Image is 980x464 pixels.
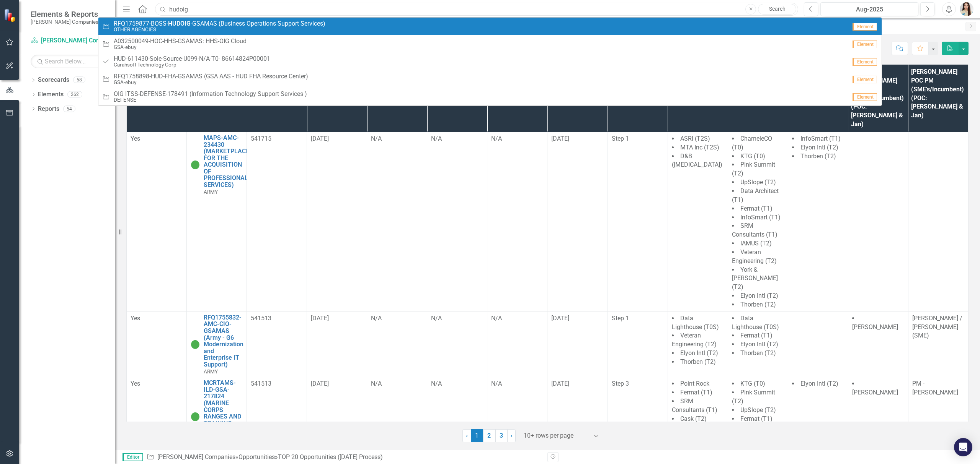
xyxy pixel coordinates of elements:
[367,377,427,456] td: Double-Click to Edit
[191,160,200,169] img: Active
[960,2,973,16] img: Janieva Castro
[466,432,468,439] span: ‹
[848,311,908,377] td: Double-Click to Edit
[491,135,543,143] div: N/A
[680,380,709,387] span: Point Rock
[732,315,779,331] span: Data Lighthouse (T0S)
[114,38,247,45] span: A032500049-HOC-HHS-GSAMAS: HHS-OIG Cloud
[31,19,98,25] small: [PERSON_NAME] Companies
[204,314,243,368] a: RFQ1755832-AMC-CIO-GSAMAS (Army - G6 Modernization and Enterprise IT Support)
[672,332,717,348] span: Veteran Engineering (T2)
[732,266,778,291] span: York & [PERSON_NAME] (T2)
[732,187,779,203] span: Data Architect (T1)
[853,41,877,48] span: Element
[238,453,275,461] a: Opportunities
[278,453,383,461] div: TOP 20 Opportunities ([DATE] Process)
[608,377,668,456] td: Double-Click to Edit
[311,135,329,142] span: [DATE]
[191,340,200,349] img: Active
[740,332,773,339] span: Fermat (T1)
[98,53,882,70] a: HUD-611430-Sole-Source-U099-N/A-T0- 86614824P00001Carahsoft Technology CorpElement
[4,8,17,22] img: ClearPoint Strategy
[114,73,308,80] span: RFQ1758898-HUD-FHA-GSAMAS (GSA AAS - HUD FHA Resource Center)
[31,10,98,19] span: Elements & Reports
[612,315,629,322] span: Step 1
[38,90,64,99] a: Elements
[680,389,712,396] span: Fermat (T1)
[547,377,608,456] td: Double-Click to Edit
[852,389,898,396] span: [PERSON_NAME]
[800,135,841,142] span: InfoSmart (T1)
[612,135,629,142] span: Step 1
[758,4,796,15] a: Search
[608,311,668,377] td: Double-Click to Edit
[491,380,543,388] div: N/A
[487,377,547,456] td: Double-Click to Edit
[311,380,329,387] span: [DATE]
[31,36,107,45] a: [PERSON_NAME] Companies
[487,132,547,311] td: Double-Click to Edit
[247,132,307,311] td: Double-Click to Edit
[732,248,777,264] span: Veteran Engineering (T2)
[307,132,367,311] td: Double-Click to Edit
[127,311,187,377] td: Double-Click to Edit
[307,377,367,456] td: Double-Click to Edit
[728,377,788,456] td: Double-Click to Edit
[908,377,968,456] td: Double-Click to Edit
[788,311,848,377] td: Double-Click to Edit
[431,135,483,143] div: N/A
[908,132,968,311] td: Double-Click to Edit
[728,311,788,377] td: Double-Click to Edit
[672,397,717,414] span: SRM Consultants (T1)
[740,301,776,308] span: Thorben (T2)
[431,314,483,323] div: N/A
[668,311,728,377] td: Double-Click to Edit
[732,161,775,177] span: Pink Summit (T2)
[853,23,877,31] span: Element
[608,132,668,311] td: Double-Click to Edit
[612,380,629,387] span: Step 3
[127,377,187,456] td: Double-Click to Edit
[98,18,882,35] a: RFQ1759877-BOSS-HUDOIG-GSAMAS (Business Operations Support Services)OTHER AGENCIESElement
[912,380,958,396] span: PM - [PERSON_NAME]
[114,44,247,50] small: GSA-ebuy
[251,380,271,387] span: 541513
[483,429,495,442] a: 2
[740,380,765,387] span: KTG (T0)
[191,412,200,421] img: Active
[31,55,107,68] input: Search Below...
[732,389,775,405] span: Pink Summit (T2)
[38,105,59,114] a: Reports
[114,97,307,103] small: DEFENSE
[668,377,728,456] td: Double-Click to Edit
[740,292,778,299] span: Elyon Intl (T2)
[740,205,773,212] span: Fermat (T1)
[371,380,423,388] div: N/A
[114,79,308,85] small: GSA-ebuy
[187,132,247,311] td: Double-Click to Edit Right Click for Context Menu
[67,91,82,98] div: 262
[668,132,728,311] td: Double-Click to Edit
[187,311,247,377] td: Double-Click to Edit Right Click for Context Menu
[547,132,608,311] td: Double-Click to Edit
[147,453,542,462] div: » »
[204,189,218,195] span: ARMY
[740,341,778,348] span: Elyon Intl (T2)
[680,358,716,365] span: Thorben (T2)
[853,58,877,66] span: Element
[820,2,918,16] button: Aug-2025
[728,132,788,311] td: Double-Click to Edit
[114,55,270,62] span: HUD-611430-Sole-Source-U099-N/A-T0- 86614824P00001
[114,62,270,68] small: Carahsoft Technology Corp
[127,132,187,311] td: Double-Click to Edit
[427,311,487,377] td: Double-Click to Edit
[788,132,848,311] td: Double-Click to Edit
[732,135,772,151] span: ChameleCO (T0)
[204,135,249,188] a: MAPS-AMC-234430 (MARKETPLACE FOR THE ACQUISITION OF PROFESSIONAL SERVICES)
[155,3,798,16] input: Search ClearPoint...
[247,311,307,377] td: Double-Click to Edit
[487,311,547,377] td: Double-Click to Edit
[740,153,765,160] span: KTG (T0)
[98,70,882,88] a: RFQ1758898-HUD-FHA-GSAMAS (GSA AAS - HUD FHA Resource Center)GSA-ebuyElement
[157,453,235,461] a: [PERSON_NAME] Companies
